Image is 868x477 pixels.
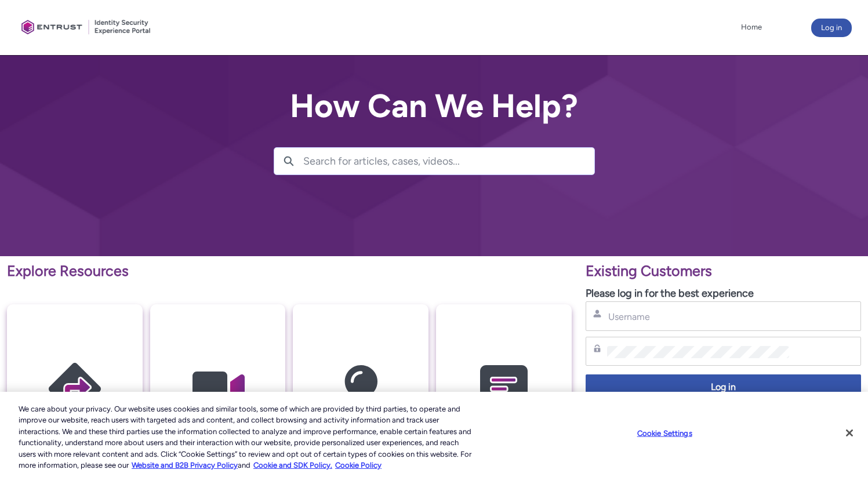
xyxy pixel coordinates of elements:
[738,19,765,36] a: Home
[811,19,852,37] button: Log in
[274,148,303,174] button: Search
[593,381,854,394] span: Log in
[253,461,332,469] a: Cookie and SDK Policy.
[335,461,382,469] a: Cookie Policy
[306,327,416,451] img: Knowledge Articles
[7,260,572,282] p: Explore Resources
[586,260,861,282] p: Existing Customers
[19,403,477,471] div: We care about your privacy. Our website uses cookies and similar tools, some of which are provide...
[607,311,789,323] input: Username
[132,461,238,469] a: More information about our cookie policy., opens in a new tab
[20,327,130,451] img: Getting Started
[629,422,701,445] button: Cookie Settings
[163,327,273,451] img: Video Guides
[303,148,594,174] input: Search for articles, cases, videos...
[586,374,861,400] button: Log in
[837,420,862,446] button: Close
[449,327,559,451] img: Contact Support
[274,88,595,124] h2: How Can We Help?
[586,286,861,301] p: Please log in for the best experience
